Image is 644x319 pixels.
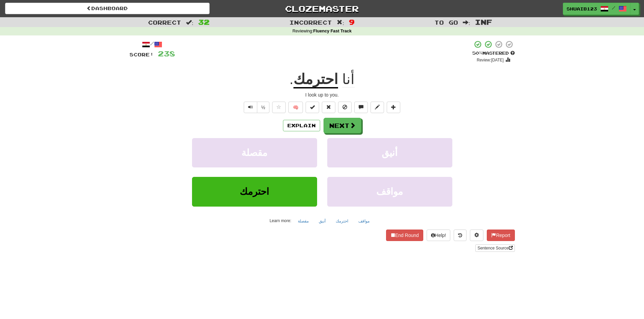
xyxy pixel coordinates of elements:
[294,216,312,226] button: مقصلة
[288,102,303,113] button: 🧠
[324,118,361,133] button: Next
[454,230,467,241] button: Round history (alt+y)
[463,20,470,25] span: :
[129,91,515,98] div: I look up to you.
[563,3,630,15] a: Shuaib123 /
[567,6,597,12] span: Shuaib123
[477,58,504,62] small: Review: [DATE]
[386,230,423,241] button: End Round
[242,102,270,113] div: Text-to-speech controls
[269,218,291,223] small: Learn more:
[289,19,332,26] span: Incorrect
[186,20,193,25] span: :
[355,216,373,226] button: مواقف
[337,20,344,25] span: :
[129,40,175,49] div: /
[241,148,267,158] span: مقصلة
[382,148,398,158] span: أنيق
[306,102,319,113] button: Set this sentence to 100% Mastered (alt+m)
[148,19,181,26] span: Correct
[289,71,293,87] span: .
[338,102,352,113] button: Ignore sentence (alt+i)
[434,19,458,26] span: To go
[332,216,352,226] button: احترمك
[612,5,615,10] span: /
[349,18,355,26] span: 9
[327,177,452,206] button: مواقف
[129,52,154,57] span: Score:
[472,50,482,56] span: 50 %
[283,120,320,131] button: Explain
[158,49,175,58] span: 238
[192,177,317,206] button: احترمك
[376,186,403,197] span: مواقف
[244,102,257,113] button: Play sentence audio (ctl+space)
[327,138,452,167] button: أنيق
[272,102,286,113] button: Favorite sentence (alt+f)
[293,71,338,88] u: احترمك
[240,186,269,197] span: احترمك
[387,102,400,113] button: Add to collection (alt+a)
[475,244,515,252] a: Sentence Source
[342,71,355,87] span: أنا
[5,3,210,14] a: Dashboard
[371,102,384,113] button: Edit sentence (alt+d)
[220,3,424,15] a: Clozemaster
[313,29,352,33] strong: Fluency Fast Track
[475,18,492,26] span: Inf
[257,102,270,113] button: ½
[192,138,317,167] button: مقصلة
[322,102,335,113] button: Reset to 0% Mastered (alt+r)
[354,102,368,113] button: Discuss sentence (alt+u)
[472,50,515,56] div: Mastered
[427,230,451,241] button: Help!
[315,216,329,226] button: أنيق
[487,230,515,241] button: Report
[198,18,210,26] span: 32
